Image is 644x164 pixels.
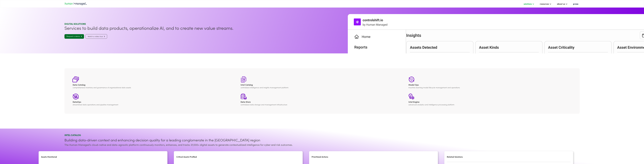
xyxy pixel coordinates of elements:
[64,25,321,30] h1: Services to build data products, operationalize AI, and to create new value streams.
[64,34,84,39] a: Request a demo
[73,83,236,86] div: Data Catalog
[540,2,549,5] div: resources
[64,22,321,25] div: Digital SOLUTIONS
[241,104,403,106] div: centralized data storage and management infrastructure
[241,86,403,88] div: centralized intelligence and insights management platform
[241,83,403,86] div: Intel Catalog
[408,101,571,103] div: Intel Engine
[86,34,107,39] a: Watch a video tour
[80,36,82,37] span: 
[408,83,571,86] div: Model Ops
[408,76,571,88] a: Model Opsmachine learning model lifecycle management and operations
[241,76,403,88] a: Intel Catalogcentralized intelligence and insights management platform
[41,153,165,161] div: Assets Monitored
[408,93,571,106] a: Intel Engineadvanced analytics and intelligence processing platform
[522,2,536,6] div: solutions
[241,93,403,106] a: Data Storecentralized data storage and management infrastructure
[408,86,571,88] div: machine learning model lifecycle management and operations
[408,104,571,106] div: advanced analytics and intelligence processing platform
[103,36,105,37] span: 
[556,2,569,6] div: about us
[241,101,403,103] div: Data Store
[524,2,532,5] div: solutions
[312,153,435,161] div: Prioritized Actions
[73,104,236,106] div: streamlined data operations and pipeline management
[64,134,580,137] div: intel catalog
[557,2,565,5] div: about us
[572,2,580,6] a: press
[447,153,571,161] div: Related Solutions
[73,86,236,88] div: comprehensive inventory and governance of organizational data assets
[539,2,553,6] div: resources
[73,93,236,106] a: DataOpsstreamlined data operations and pipeline management
[64,143,580,146] div: The Human Managed’s cloud-native and data-agnostic platform continuously monitors, enhances, and ...
[73,101,236,103] div: DataOps
[73,76,236,88] a: Data Catalogcomprehensive inventory and governance of organizational data assets
[64,2,87,5] a: home
[64,138,580,142] div: Building data-driven context and enhancing decision quality for a leading conglomerate in the [GE...
[176,153,300,161] div: Critical Assets Profiled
